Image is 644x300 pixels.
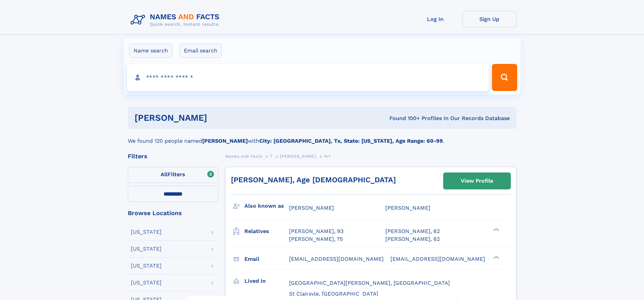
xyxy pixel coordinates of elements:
[131,229,162,235] div: [US_STATE]
[161,171,168,178] span: All
[259,138,443,144] b: City: [GEOGRAPHIC_DATA], Tx, State: [US_STATE], Age Range: 60-99
[444,173,510,189] a: View Profile
[492,228,500,232] div: ❯
[385,205,430,211] span: [PERSON_NAME]
[492,255,500,259] div: ❯
[324,154,331,159] span: Art
[289,235,343,243] a: [PERSON_NAME], 75
[289,256,384,262] span: [EMAIL_ADDRESS][DOMAIN_NAME]
[280,154,316,159] span: [PERSON_NAME]
[289,205,334,211] span: [PERSON_NAME]
[202,138,248,144] b: [PERSON_NAME]
[270,154,272,159] span: T
[390,256,485,262] span: [EMAIL_ADDRESS][DOMAIN_NAME]
[289,291,378,297] span: St Clairsvle, [GEOGRAPHIC_DATA]
[462,11,517,27] a: Sign Up
[385,235,440,243] a: [PERSON_NAME], 62
[135,114,299,122] h1: [PERSON_NAME]
[231,176,396,184] a: [PERSON_NAME], Age [DEMOGRAPHIC_DATA]
[128,167,218,183] label: Filters
[128,210,218,216] div: Browse Locations
[129,44,172,58] label: Name search
[244,200,289,212] h3: Also known as
[128,11,225,29] img: Logo Names and Facts
[225,152,262,160] a: Names and Facts
[492,64,517,91] button: Search Button
[131,263,162,269] div: [US_STATE]
[408,11,462,27] a: Log In
[289,280,450,286] span: [GEOGRAPHIC_DATA][PERSON_NAME], [GEOGRAPHIC_DATA]
[128,129,517,145] div: We found 120 people named with .
[270,152,272,160] a: T
[244,275,289,287] h3: Lived in
[244,253,289,265] h3: Email
[127,64,489,91] input: search input
[131,280,162,285] div: [US_STATE]
[180,44,222,58] label: Email search
[131,246,162,252] div: [US_STATE]
[289,228,343,235] a: [PERSON_NAME], 93
[298,115,510,122] div: Found 100+ Profiles In Our Records Database
[280,152,316,160] a: [PERSON_NAME]
[461,173,493,189] div: View Profile
[128,153,218,159] div: Filters
[385,228,440,235] a: [PERSON_NAME], 62
[244,226,289,237] h3: Relatives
